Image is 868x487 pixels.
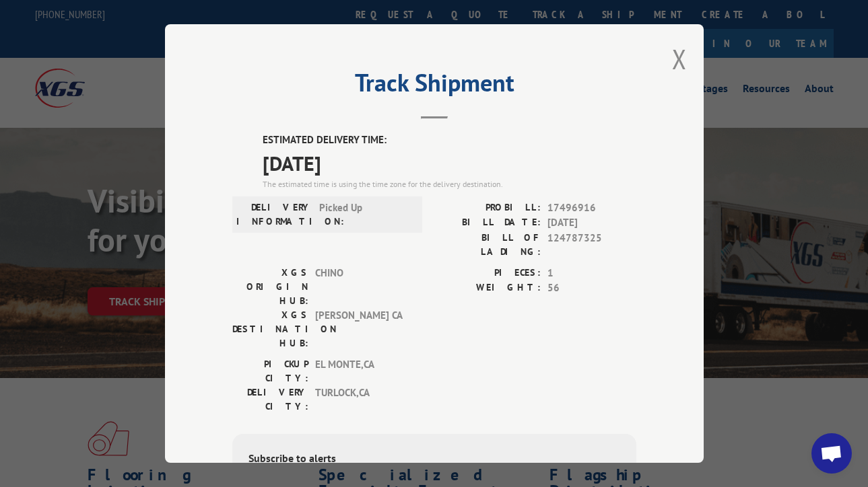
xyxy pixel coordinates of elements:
label: XGS ORIGIN HUB: [232,266,308,308]
a: Open chat [811,433,852,474]
label: WEIGHT: [434,280,541,296]
label: PROBILL: [434,200,541,216]
button: Close modal [672,41,687,77]
span: EL MONTE , CA [315,357,406,385]
label: BILL DATE: [434,215,541,231]
label: BILL OF LADING: [434,231,541,259]
span: 1 [547,266,636,281]
span: 124787325 [547,231,636,259]
label: PICKUP CITY: [232,357,308,385]
span: Picked Up [319,200,410,229]
label: DELIVERY CITY: [232,385,308,414]
label: XGS DESTINATION HUB: [232,308,308,350]
span: CHINO [315,266,406,308]
label: PIECES: [434,266,541,281]
div: Subscribe to alerts [248,450,620,470]
label: ESTIMATED DELIVERY TIME: [263,133,636,148]
div: The estimated time is using the time zone for the delivery destination. [263,178,636,190]
span: [PERSON_NAME] CA [315,308,406,350]
h2: Track Shipment [232,73,636,99]
span: TURLOCK , CA [315,385,406,414]
label: DELIVERY INFORMATION: [236,200,312,229]
span: 56 [547,280,636,296]
span: 17496916 [547,200,636,216]
span: [DATE] [263,148,636,178]
span: [DATE] [547,215,636,231]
